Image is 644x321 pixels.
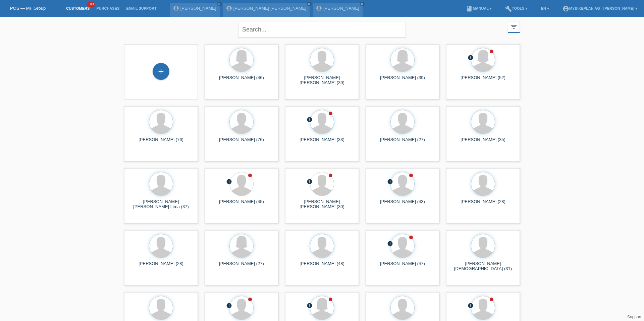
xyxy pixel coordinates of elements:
div: unconfirmed, pending [307,179,313,186]
a: POS — MF Group [10,6,46,11]
a: [PERSON_NAME] [323,6,359,11]
div: [PERSON_NAME] (28) [129,261,193,272]
i: error [387,179,393,185]
div: [PERSON_NAME] (45) [210,199,273,210]
a: Support [627,315,641,319]
div: [PERSON_NAME] (47) [371,261,434,272]
i: build [505,5,512,12]
div: [PERSON_NAME] (76) [129,137,193,148]
div: Add customer [153,66,169,77]
div: unconfirmed, pending [468,303,474,310]
div: [PERSON_NAME] [PERSON_NAME] (30) [290,199,354,210]
div: [PERSON_NAME] (39) [371,75,434,86]
span: 100 [87,2,95,7]
div: [PERSON_NAME] (35) [451,137,515,148]
i: error [226,303,232,309]
i: error [307,303,313,309]
div: [PERSON_NAME] (27) [210,261,273,272]
div: [PERSON_NAME] (46) [210,75,273,86]
i: error [468,55,474,61]
i: error [226,179,232,185]
div: unconfirmed, pending [226,179,232,186]
a: EN ▾ [538,6,552,10]
i: close [361,2,364,6]
div: unconfirmed, pending [307,303,313,310]
i: account_circle [562,5,569,12]
div: [PERSON_NAME] (52) [451,75,515,86]
i: close [308,2,311,6]
div: [PERSON_NAME] (43) [371,199,434,210]
div: [PERSON_NAME] (33) [290,137,354,148]
i: error [307,179,313,185]
input: Search... [238,22,406,38]
a: Purchases [93,6,123,10]
i: error [307,117,313,123]
a: close [360,2,365,6]
i: error [387,241,393,247]
div: [PERSON_NAME] (28) [451,199,515,210]
div: unconfirmed, pending [387,179,393,186]
a: [PERSON_NAME] [180,6,216,11]
div: unconfirmed, pending [307,117,313,124]
a: bookManual ▾ [463,6,495,10]
i: error [468,303,474,309]
div: unconfirmed, pending [468,55,474,62]
a: buildTools ▾ [502,6,531,10]
i: book [466,5,473,12]
a: account_circleMybikeplan AG - [PERSON_NAME] ▾ [559,6,641,10]
i: close [218,2,221,6]
i: filter_list [510,23,518,30]
div: unconfirmed, pending [226,303,232,310]
div: [PERSON_NAME] (48) [290,261,354,272]
a: close [307,2,312,6]
div: [PERSON_NAME] [PERSON_NAME] (39) [290,75,354,86]
a: [PERSON_NAME] [PERSON_NAME] [233,6,306,11]
div: unconfirmed, pending [387,241,393,248]
div: [PERSON_NAME] (76) [210,137,273,148]
a: Customers [63,6,93,10]
div: [PERSON_NAME] [PERSON_NAME] Lima (37) [129,199,193,210]
div: [PERSON_NAME] (27) [371,137,434,148]
a: close [217,2,222,6]
a: Email Support [123,6,160,10]
div: [PERSON_NAME][DEMOGRAPHIC_DATA] (31) [451,261,515,272]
